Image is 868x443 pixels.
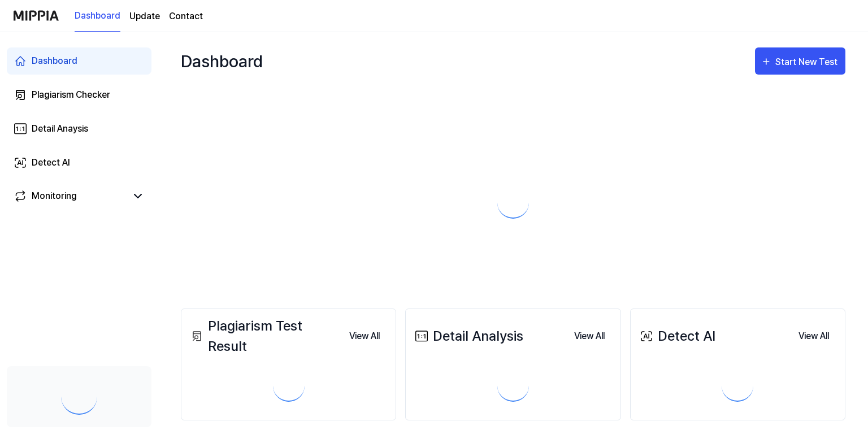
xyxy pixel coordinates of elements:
button: Start New Test [755,47,845,75]
a: Detail Anaysis [7,115,151,142]
div: Detail Analysis [413,326,523,346]
div: Plagiarism Test Result [188,316,340,357]
div: Plagiarism Checker [32,88,110,102]
a: Update [129,10,160,23]
a: View All [340,324,389,348]
button: View All [340,325,389,348]
button: View All [789,325,838,348]
div: Detail Anaysis [32,122,88,136]
a: View All [565,324,614,348]
div: Dashboard [181,43,263,79]
div: Start New Test [775,55,840,70]
button: View All [565,325,614,348]
div: Detect AI [32,156,70,170]
a: Dashboard [75,1,120,32]
a: View All [789,324,838,348]
a: Contact [169,10,203,23]
a: Plagiarism Checker [7,81,151,108]
div: Detect AI [637,326,715,346]
div: Monitoring [32,189,77,203]
a: Detect AI [7,149,151,176]
a: Monitoring [14,189,127,203]
a: Dashboard [7,47,151,75]
div: Dashboard [32,54,77,68]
